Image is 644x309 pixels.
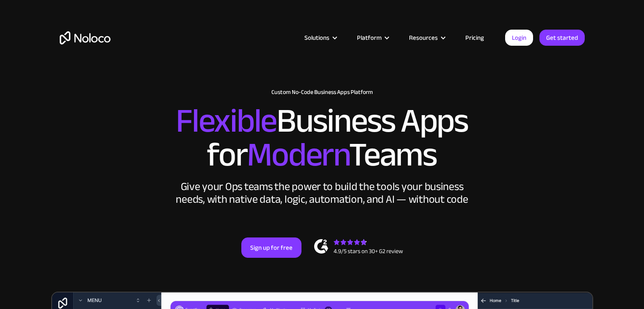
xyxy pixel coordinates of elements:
[174,180,470,206] div: Give your Ops teams the power to build the tools your business needs, with native data, logic, au...
[60,31,111,44] a: home
[241,237,301,258] a: Sign up for free
[176,89,276,152] span: Flexible
[455,32,495,43] a: Pricing
[346,32,398,43] div: Platform
[505,30,533,46] a: Login
[539,30,585,46] a: Get started
[357,32,381,43] div: Platform
[247,123,349,186] span: Modern
[398,32,455,43] div: Resources
[60,104,585,172] h2: Business Apps for Teams
[294,32,346,43] div: Solutions
[409,32,438,43] div: Resources
[60,89,585,96] h1: Custom No-Code Business Apps Platform
[304,32,329,43] div: Solutions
